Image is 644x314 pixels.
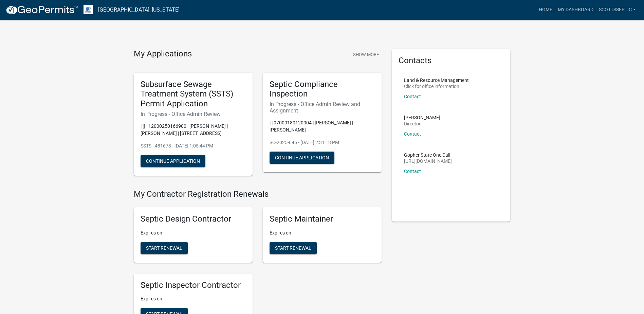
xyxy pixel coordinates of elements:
h6: In Progress - Office Admin Review and Assignment [270,101,375,114]
p: Expires on [141,295,246,302]
p: Expires on [270,229,375,237]
h4: My Applications [134,49,192,59]
h6: In Progress - Office Admin Review [141,111,246,117]
h4: My Contractor Registration Renewals [134,189,382,199]
button: Start Renewal [270,242,317,254]
button: Show More [350,49,382,60]
p: [PERSON_NAME] [404,115,440,120]
a: [GEOGRAPHIC_DATA], [US_STATE] [98,4,180,16]
p: SSTS - 481673 - [DATE] 1:05:44 PM [141,142,246,150]
p: SC-2025-646 - [DATE] 2:31:13 PM [270,139,375,146]
h5: Septic Design Contractor [141,214,246,224]
a: scottsseptic [596,3,639,16]
p: | [] | 12000250166900 | [PERSON_NAME] | [PERSON_NAME] | [STREET_ADDRESS] [141,123,246,137]
p: Director [404,121,440,126]
button: Continue Application [141,155,205,167]
a: My Dashboard [555,3,596,16]
p: Land & Resource Management [404,78,469,83]
h5: Subsurface Sewage Treatment System (SSTS) Permit Application [141,80,246,109]
h5: Septic Inspector Contractor [141,280,246,290]
h5: Septic Maintainer [270,214,375,224]
button: Start Renewal [141,242,188,254]
h5: Contacts [399,56,504,66]
a: Contact [404,94,421,99]
p: Gopher State One Call [404,153,452,157]
p: Expires on [141,229,246,237]
p: | | 07000180120004 | [PERSON_NAME] | [PERSON_NAME] [270,119,375,134]
a: Contact [404,169,421,174]
span: Start Renewal [275,245,311,250]
h5: Septic Compliance Inspection [270,80,375,99]
a: Home [536,3,555,16]
p: Click for office information: [404,84,469,89]
img: Otter Tail County, Minnesota [84,5,93,14]
p: [URL][DOMAIN_NAME] [404,159,452,163]
span: Start Renewal [146,245,182,250]
a: Contact [404,131,421,137]
button: Continue Application [270,152,334,164]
